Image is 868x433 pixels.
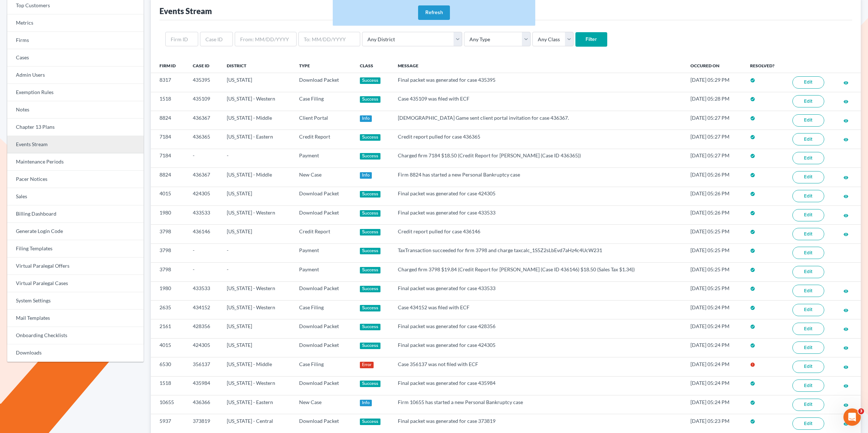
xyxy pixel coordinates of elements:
[843,307,848,313] a: visibility
[293,414,354,433] td: Download Packet
[843,383,848,389] i: visibility
[843,344,848,351] a: visibility
[221,376,293,395] td: [US_STATE] - Western
[685,73,744,92] td: [DATE] 05:29 PM
[792,304,824,316] a: Edit
[843,232,848,237] i: visibility
[685,319,744,338] td: [DATE] 05:24 PM
[293,225,354,243] td: Credit Report
[221,73,293,92] td: [US_STATE]
[685,376,744,395] td: [DATE] 05:24 PM
[792,190,824,202] a: Edit
[354,58,392,73] th: Class
[7,171,144,188] a: Pacer Notices
[200,32,233,46] input: Case ID
[685,414,744,433] td: [DATE] 05:23 PM
[750,78,755,83] i: check_circle
[151,281,187,300] td: 1980
[843,365,848,370] i: visibility
[750,153,755,158] i: check_circle
[293,205,354,224] td: Download Packet
[7,344,144,362] a: Downloads
[221,338,293,357] td: [US_STATE]
[235,32,297,46] input: From: MM/DD/YYYY
[7,14,144,32] a: Metrics
[843,137,848,142] i: visibility
[293,357,354,376] td: Case Filing
[360,172,372,179] div: Info
[392,414,685,433] td: Final packet was generated for case 373819
[843,231,848,237] a: visibility
[221,130,293,149] td: [US_STATE] - Eastern
[360,210,381,217] div: Success
[151,319,187,338] td: 2161
[187,243,221,262] td: -
[392,92,685,111] td: Case 435109 was filed with ECF
[151,243,187,262] td: 3798
[7,240,144,258] a: Filing Templates
[750,191,755,196] i: check_circle
[843,118,848,123] i: visibility
[293,111,354,130] td: Client Portal
[187,73,221,92] td: 435395
[360,381,381,387] div: Success
[187,414,221,433] td: 373819
[750,229,755,234] i: check_circle
[392,243,685,262] td: TaxTransaction succeeded for firm 3798 and charge taxcalc_1S5Z2sLbEvd7aHz4c4UcW231
[750,286,755,291] i: check_circle
[392,263,685,281] td: Charged firm 3798 $19.84 (Credit Report for [PERSON_NAME] (Case ID 436146) $18.50 (Sales Tax $1.34))
[392,73,685,92] td: Final packet was generated for case 435395
[685,281,744,300] td: [DATE] 05:25 PM
[7,136,144,153] a: Events Stream
[221,58,293,73] th: District
[685,243,744,262] td: [DATE] 05:25 PM
[151,376,187,395] td: 1518
[293,300,354,319] td: Case Filing
[221,111,293,130] td: [US_STATE] - Middle
[843,288,848,294] a: visibility
[151,111,187,130] td: 8824
[685,187,744,205] td: [DATE] 05:26 PM
[151,168,187,187] td: 8824
[792,266,824,278] a: Edit
[392,149,685,167] td: Charged firm 7184 $18.50 (Credit Report for [PERSON_NAME] (Case ID 436365))
[221,319,293,338] td: [US_STATE]
[843,98,848,104] a: visibility
[221,225,293,243] td: [US_STATE]
[792,361,824,373] a: Edit
[843,289,848,294] i: visibility
[221,300,293,319] td: [US_STATE] - Western
[392,338,685,357] td: Final packet was generated for case 424305
[360,191,381,198] div: Success
[360,115,372,122] div: Info
[843,408,861,426] iframe: Intercom live chat
[151,73,187,92] td: 8317
[392,225,685,243] td: Credit report pulled for case 436146
[843,382,848,389] a: visibility
[792,209,824,221] a: Edit
[843,117,848,123] a: visibility
[843,345,848,351] i: visibility
[293,187,354,205] td: Download Packet
[843,80,848,85] i: visibility
[792,323,824,335] a: Edit
[293,263,354,281] td: Payment
[151,205,187,224] td: 1980
[792,379,824,392] a: Edit
[187,263,221,281] td: -
[187,187,221,205] td: 424305
[360,343,381,349] div: Success
[187,111,221,130] td: 436367
[843,364,848,370] a: visibility
[151,263,187,281] td: 3798
[187,319,221,338] td: 428356
[792,133,824,145] a: Edit
[360,324,381,330] div: Success
[685,263,744,281] td: [DATE] 05:25 PM
[750,248,755,253] i: check_circle
[360,362,374,368] div: Error
[792,399,824,411] a: Edit
[187,281,221,300] td: 433533
[360,229,381,235] div: Success
[151,357,187,376] td: 6530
